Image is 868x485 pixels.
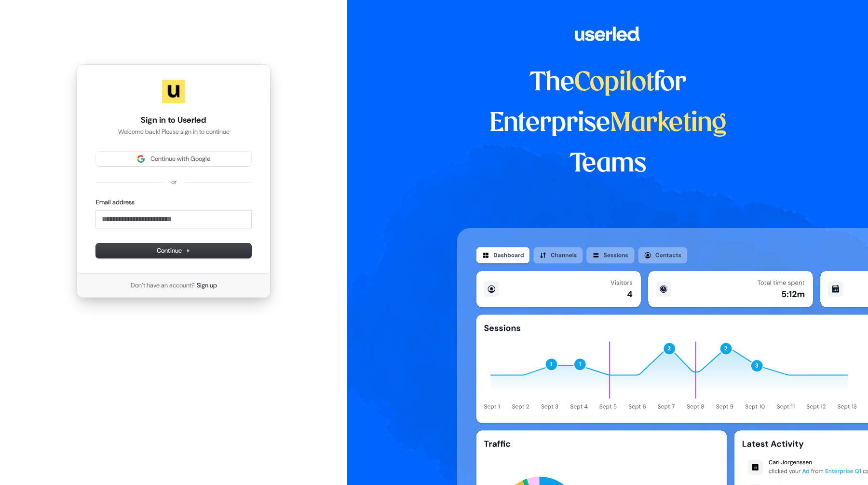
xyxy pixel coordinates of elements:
[131,281,195,290] span: Don’t have an account?
[96,198,135,207] label: Email address
[197,281,217,290] a: Sign up
[457,63,759,185] h1: The for Enterprise Teams
[157,246,190,255] span: Continue
[96,243,251,258] button: Continue
[162,80,185,103] img: Userled
[171,178,176,186] p: or
[96,152,251,166] button: Sign in with GoogleContinue with Google
[610,111,727,136] span: Marketing
[96,128,251,136] p: Welcome back! Please sign in to continue
[574,71,654,96] span: Copilot
[137,155,145,163] img: Sign in with Google
[150,155,210,163] span: Continue with Google
[96,114,251,126] h1: Sign in to Userled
